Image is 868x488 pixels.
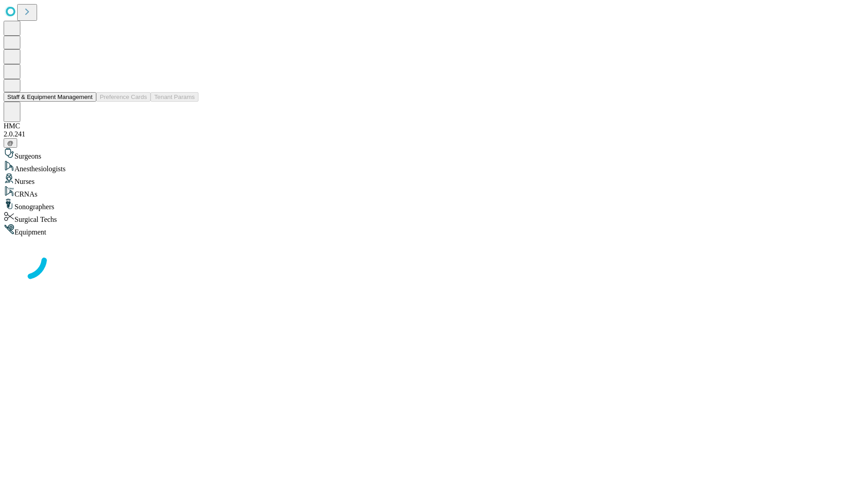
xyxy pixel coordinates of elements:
[4,138,17,148] button: @
[4,92,96,102] button: Staff & Equipment Management
[151,92,198,102] button: Tenant Params
[4,122,864,130] div: HMC
[4,211,864,224] div: Surgical Techs
[4,160,864,173] div: Anesthesiologists
[96,92,151,102] button: Preference Cards
[4,224,864,236] div: Equipment
[4,130,864,138] div: 2.0.241
[4,198,864,211] div: Sonographers
[4,173,864,186] div: Nurses
[4,148,864,160] div: Surgeons
[7,140,14,146] span: @
[4,186,864,198] div: CRNAs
